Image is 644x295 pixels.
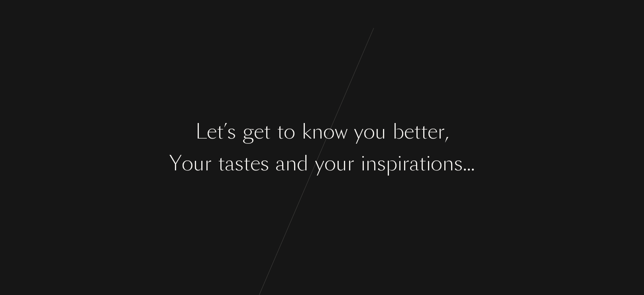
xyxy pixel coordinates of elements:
[297,148,308,178] div: d
[377,148,386,178] div: s
[438,117,445,147] div: r
[277,117,284,147] div: t
[207,117,217,147] div: e
[463,148,467,178] div: .
[471,148,475,178] div: .
[354,117,363,147] div: y
[204,148,212,178] div: r
[442,148,454,178] div: n
[182,148,193,178] div: o
[445,117,449,147] div: ,
[426,148,431,178] div: i
[419,148,426,178] div: t
[243,148,250,178] div: t
[254,117,264,147] div: e
[335,117,348,147] div: w
[323,117,335,147] div: o
[363,117,375,147] div: o
[347,148,354,178] div: r
[169,148,182,178] div: Y
[275,148,285,178] div: a
[302,117,312,147] div: k
[386,148,397,178] div: p
[365,148,377,178] div: n
[218,148,225,178] div: t
[397,148,402,178] div: i
[428,117,438,147] div: e
[404,117,414,147] div: e
[393,117,404,147] div: b
[260,148,269,178] div: s
[361,148,365,178] div: i
[312,117,323,147] div: n
[454,148,463,178] div: s
[336,148,347,178] div: u
[402,148,409,178] div: r
[375,117,386,147] div: u
[235,148,243,178] div: s
[324,148,336,178] div: o
[217,117,224,147] div: t
[227,117,236,147] div: s
[193,148,204,178] div: u
[250,148,260,178] div: e
[195,117,207,147] div: L
[431,148,442,178] div: o
[285,148,297,178] div: n
[284,117,295,147] div: o
[264,117,271,147] div: t
[224,117,227,147] div: ’
[242,117,254,147] div: g
[315,148,324,178] div: y
[225,148,235,178] div: a
[467,148,471,178] div: .
[414,117,421,147] div: t
[421,117,428,147] div: t
[409,148,419,178] div: a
